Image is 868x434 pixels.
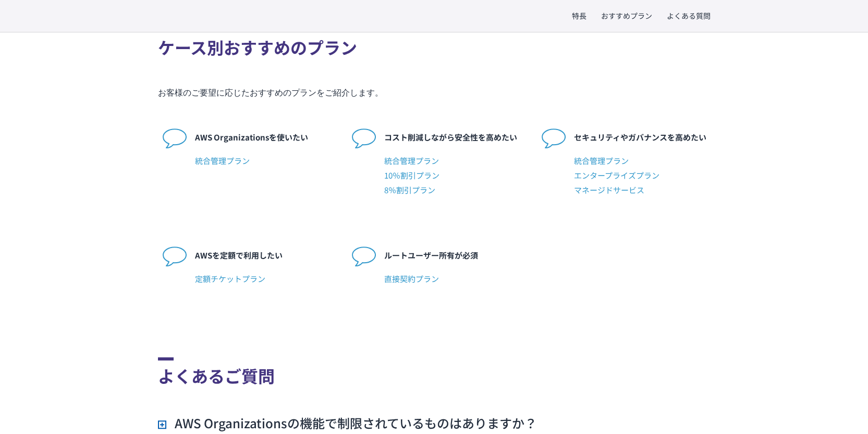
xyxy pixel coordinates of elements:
span: 定額チケットプラン [195,272,332,286]
span: 統合管理プラン [384,154,521,168]
p: お客様のご要望に応じたおすすめのプランをご紹介します。 [158,86,711,100]
span: 10％割引プラン [384,168,521,183]
p: ルートユーザー所有が必須 [384,248,521,263]
h2: ケース別おすすめのプラン [158,29,711,60]
span: エンタープライズプラン [574,168,711,183]
span: 8％割引プラン [384,183,521,197]
a: おすすめプラン [601,10,652,21]
p: AWS Organizationsを使いたい [195,130,332,145]
span: マネージドサービス [574,183,711,197]
p: セキュリティやガバナンスを高めたい [574,130,711,145]
a: 特長 [572,10,586,21]
p: AWSを定額で利用したい [195,248,332,263]
a: よくある質問 [667,10,711,21]
h2: よくあるご質問 [158,357,711,388]
span: 直接契約プラン [384,272,521,286]
span: 統合管理プラン [195,154,332,168]
h3: AWS Organizationsの機能で制限されているものはありますか？ [158,414,537,432]
p: コスト削減しながら安全性を高めたい [384,130,521,145]
span: 統合管理プラン [574,154,711,168]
